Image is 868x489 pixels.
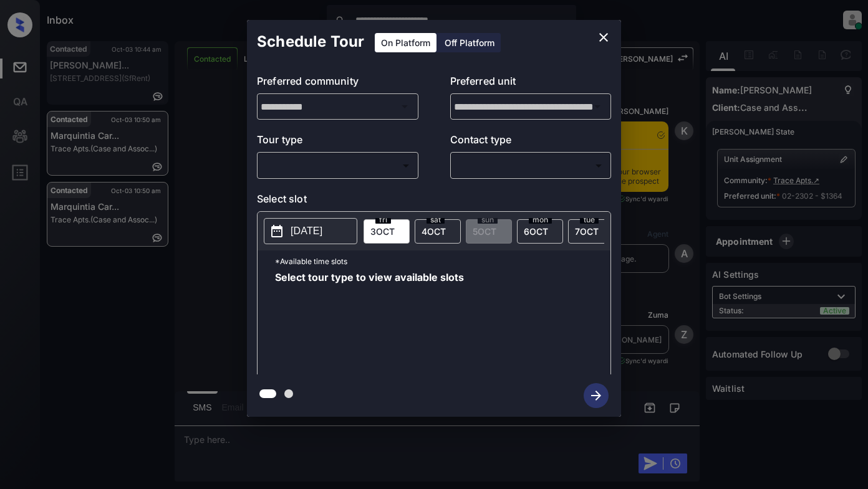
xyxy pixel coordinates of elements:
h2: Schedule Tour [247,20,374,64]
p: Preferred unit [450,74,612,93]
p: Tour type [257,132,418,152]
div: On Platform [375,33,436,52]
span: 7 OCT [575,226,599,237]
span: fri [375,216,391,224]
div: date-select [364,219,410,244]
button: [DATE] [264,218,357,244]
div: date-select [415,219,461,244]
span: 3 OCT [370,226,395,237]
span: 4 OCT [422,226,446,237]
p: Preferred community [257,74,418,93]
div: date-select [568,219,614,244]
button: close [591,25,616,50]
span: Select tour type to view available slots [275,272,464,372]
span: tue [580,216,599,224]
div: Off Platform [438,33,501,52]
span: sat [427,216,445,224]
p: *Available time slots [275,250,610,272]
span: 6 OCT [524,226,548,237]
p: [DATE] [291,224,322,239]
p: Contact type [450,132,612,152]
div: date-select [517,219,563,244]
p: Select slot [257,191,611,211]
span: mon [529,216,552,224]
